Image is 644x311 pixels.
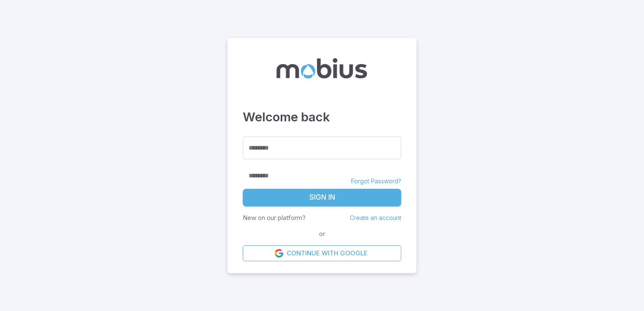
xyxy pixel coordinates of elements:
p: New on our platform? [243,213,306,223]
span: or [317,229,327,239]
h3: Welcome back [243,108,401,126]
a: Create an account [350,214,401,221]
button: Sign In [243,189,401,206]
a: Continue with Google [243,245,401,261]
a: Forgot Password? [351,177,401,185]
